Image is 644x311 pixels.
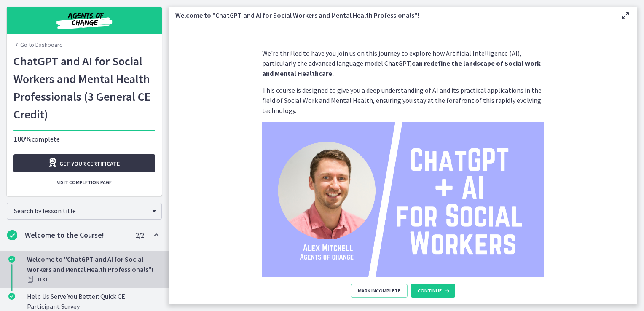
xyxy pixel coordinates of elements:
button: Visit completion page [13,176,155,189]
button: Continue [411,284,455,298]
a: Go to Dashboard [13,40,63,49]
i: Completed [8,256,15,263]
i: Completed [7,230,17,240]
p: We're thrilled to have you join us on this journey to explore how Artificial Intelligence (AI), p... [262,48,544,78]
span: Search by lesson title [14,206,148,215]
p: This course is designed to give you a deep understanding of AI and its practical applications in ... [262,85,544,115]
img: Agents of Change Social Work Test Prep [34,10,135,30]
span: 2 / 2 [136,230,144,240]
span: Get your certificate [59,158,120,169]
span: Continue [418,287,442,294]
a: Get your certificate [13,154,155,172]
div: Text [27,274,158,284]
span: 100% [13,134,32,144]
p: complete [13,134,155,144]
span: Mark Incomplete [358,287,400,294]
i: Completed [8,293,15,300]
button: Mark Incomplete [351,284,408,298]
h1: ChatGPT and AI for Social Workers and Mental Health Professionals (3 General CE Credit) [13,52,155,123]
h2: Welcome to the Course! [25,230,128,240]
span: Visit completion page [57,179,112,186]
div: Welcome to "ChatGPT and AI for Social Workers and Mental Health Professionals"! [27,254,158,284]
h3: Welcome to "ChatGPT and AI for Social Workers and Mental Health Professionals"! [175,10,607,20]
div: Search by lesson title [7,203,162,220]
img: ChatGPT____AI__for_Social__Workers.png [262,122,544,281]
i: Opens in a new window [48,158,59,168]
